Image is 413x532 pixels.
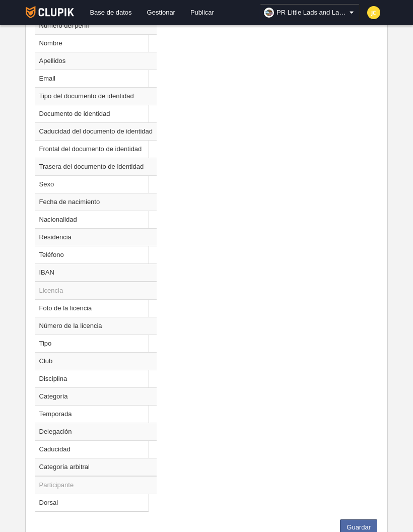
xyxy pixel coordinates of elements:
[264,8,274,18] img: Oa1Nx3A3h3Wg.30x30.jpg
[35,335,157,352] td: Tipo
[35,458,157,476] td: Categoría arbitral
[35,17,157,34] td: Número del perfil
[35,211,157,228] td: Nacionalidad
[35,440,157,458] td: Caducidad
[35,70,157,87] td: Email
[35,476,157,494] td: Participante
[35,405,157,423] td: Temporada
[367,6,380,19] img: c2l6ZT0zMHgzMCZmcz05JnRleHQ9SkMmYmc9ZmRkODM1.png
[35,140,157,158] td: Frontal del documento de identidad
[35,370,157,387] td: Disciplina
[35,387,157,405] td: Categoría
[35,246,157,263] td: Teléfono
[35,228,157,246] td: Residencia
[260,4,360,21] a: PR Little Lads and Lassies
[35,87,157,105] td: Tipo del documento de identidad
[35,263,157,282] td: IBAN
[35,34,157,52] td: Nombre
[35,158,157,175] td: Trasera del documento de identidad
[35,352,157,370] td: Club
[26,6,75,18] img: Clupik
[35,122,157,140] td: Caducidad del documento de identidad
[35,494,157,511] td: Dorsal
[35,52,157,70] td: Apellidos
[277,8,347,18] span: PR Little Lads and Lassies
[35,282,157,300] td: Licencia
[35,423,157,440] td: Delegación
[35,175,157,193] td: Sexo
[35,193,157,211] td: Fecha de nacimiento
[35,299,157,317] td: Foto de la licencia
[35,317,157,335] td: Número de la licencia
[35,105,157,122] td: Documento de identidad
